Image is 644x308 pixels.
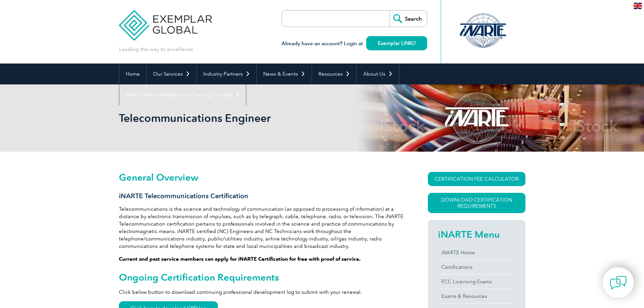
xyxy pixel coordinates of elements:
[438,289,515,303] a: Exams & Resources
[438,246,515,260] a: iNARTE Home
[357,63,399,84] a: About Us
[257,63,312,84] a: News & Events
[119,63,146,84] a: Home
[312,63,356,84] a: Resources
[119,46,193,53] p: Leading the way to excellence
[428,193,525,213] a: Download Certification Requirements
[428,172,525,186] a: CERTIFICATION FEE CALCULATOR
[438,229,515,240] h2: iNARTE Menu
[633,3,642,9] img: en
[366,36,427,50] a: Exemplar LINK
[412,41,416,45] img: open_square.png
[610,274,627,291] img: contact-chat.png
[119,84,246,105] a: Find Certified Professional / Training Provider
[119,288,403,296] p: Click below button to download continuing professional development log to submit with your renewal.
[197,63,256,84] a: Industry Partners
[119,192,403,200] h3: iNARTE Telecommunications Certification
[147,63,196,84] a: Our Services
[119,272,403,283] h2: Ongoing Certification Requirements
[119,111,379,125] h1: Telecommunications Engineer
[438,260,515,274] a: Certifications
[282,40,427,48] h3: Already have an account? Login at
[119,172,403,183] h2: General Overview
[390,10,427,27] input: Search
[119,256,361,262] strong: Current and past service members can apply for iNARTE Certification for free with proof of service.
[119,205,403,250] p: Telecommunications is the science and technology of communication (as opposed to processing of in...
[438,275,515,289] a: FCC Licensing Exams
